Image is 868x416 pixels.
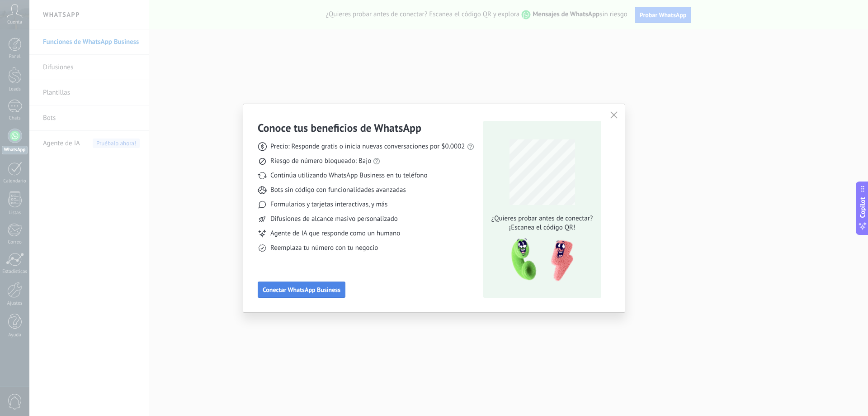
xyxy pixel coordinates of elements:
span: ¿Quieres probar antes de conectar? [489,214,595,223]
span: Agente de IA que responde como un humano [270,229,400,238]
span: Bots sin código con funcionalidades avanzadas [270,186,406,195]
span: Difusiones de alcance masivo personalizado [270,215,398,224]
span: Conectar WhatsApp Business [263,287,340,293]
span: Continúa utilizando WhatsApp Business en tu teléfono [270,171,427,180]
span: Reemplaza tu número con tu negocio [270,244,378,253]
h3: Conoce tus beneficios de WhatsApp [258,121,421,135]
span: Precio: Responde gratis o inicia nuevas conversaciones por $0.0002 [270,142,465,151]
span: Formularios y tarjetas interactivas, y más [270,200,387,209]
span: Copilot [858,197,867,218]
span: Riesgo de número bloqueado: Bajo [270,157,371,166]
img: qr-pic-1x.png [504,236,575,284]
span: ¡Escanea el código QR! [489,223,595,232]
button: Conectar WhatsApp Business [258,282,345,298]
